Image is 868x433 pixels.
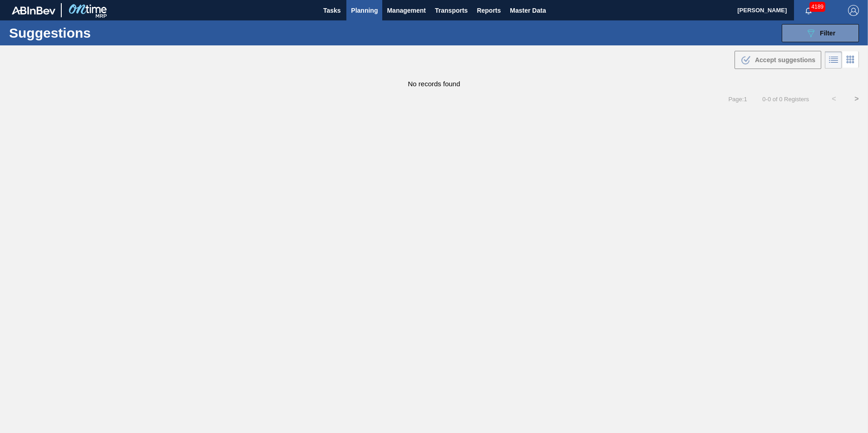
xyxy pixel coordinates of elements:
[842,51,859,69] div: Card Vision
[735,51,821,69] button: Accept suggestions
[761,96,809,103] span: 0 - 0 of 0 Registers
[12,6,55,15] img: TNhmsLtSVTkK8tSr43FrP2fwEKptu5GPRR3wAAAABJRU5ErkJggg==
[435,5,468,16] span: Transports
[825,51,842,69] div: List Vision
[9,28,170,38] h1: Suggestions
[820,30,835,37] span: Filter
[387,5,426,16] span: Management
[782,24,859,42] button: Filter
[794,4,823,17] button: Notifications
[322,5,342,16] span: Tasks
[848,5,859,16] img: Logout
[809,2,825,12] span: 4189
[755,56,815,64] span: Accept suggestions
[823,88,845,110] button: <
[845,88,868,110] button: >
[510,5,546,16] span: Master Data
[477,5,501,16] span: Reports
[728,96,747,103] span: Page : 1
[351,5,378,16] span: Planning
